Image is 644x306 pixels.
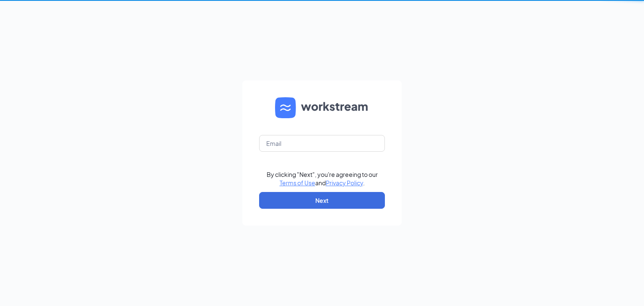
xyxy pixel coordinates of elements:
div: By clicking "Next", you're agreeing to our and . [267,170,378,187]
a: Terms of Use [280,179,315,187]
img: WS logo and Workstream text [275,97,369,118]
input: Email [259,135,385,152]
a: Privacy Policy [326,179,363,187]
button: Next [259,192,385,209]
